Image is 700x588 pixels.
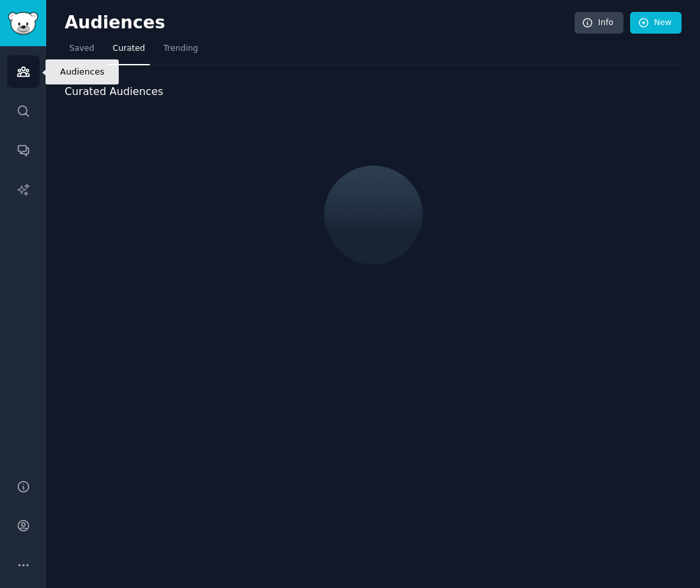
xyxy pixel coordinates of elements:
span: Curated Audiences [65,84,163,100]
span: Trending [164,43,198,55]
a: Curated [108,38,150,65]
span: Curated [113,43,145,55]
a: New [630,12,682,34]
img: GummySearch logo [8,12,38,35]
a: Info [575,12,623,34]
a: Trending [159,38,203,65]
span: Saved [69,43,94,55]
a: Saved [65,38,99,65]
h2: Audiences [65,13,575,34]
